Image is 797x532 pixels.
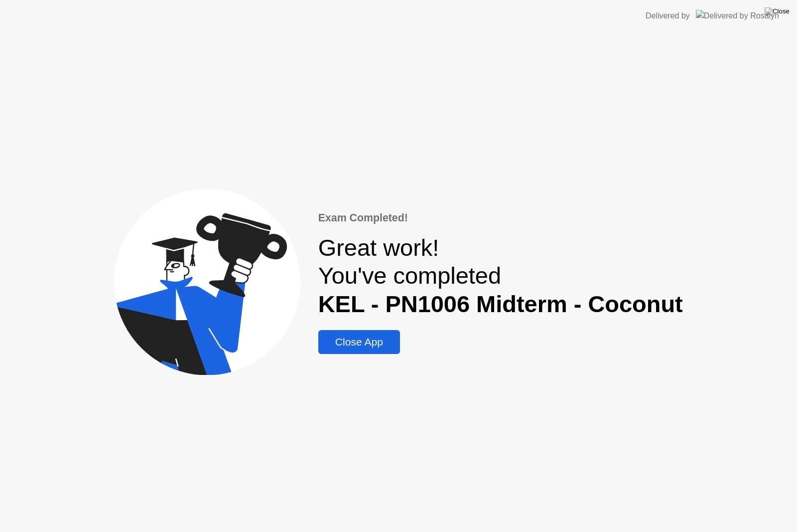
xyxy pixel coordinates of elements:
button: Close App [318,330,400,354]
div: Exam Completed! [318,210,683,226]
img: Close [765,7,790,15]
div: Great work! You've completed [318,234,683,318]
b: KEL - PN1006 Midterm - Coconut [318,291,683,317]
div: Close App [321,336,397,348]
img: Delivered by Rosalyn [696,10,779,21]
div: Delivered by [646,10,690,22]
